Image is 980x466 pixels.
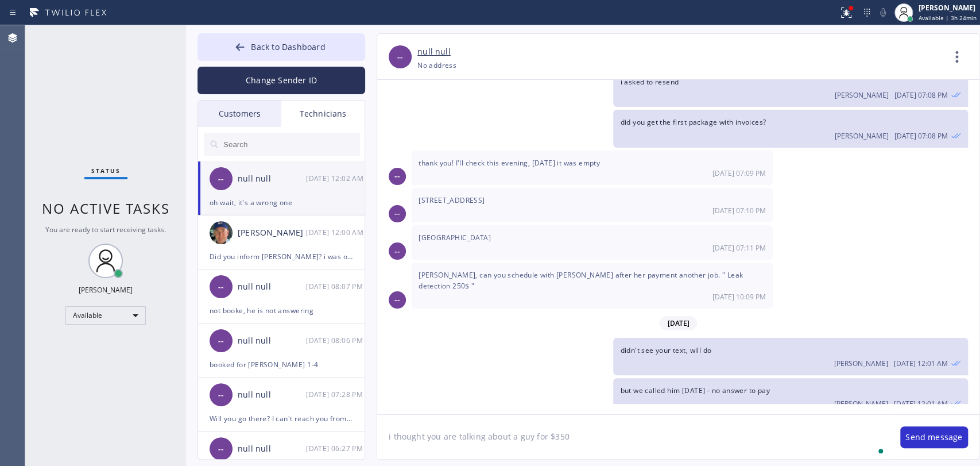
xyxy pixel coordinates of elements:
button: Change Sender ID [197,67,365,94]
div: 08/26/2025 9:10 AM [412,188,773,222]
span: i asked to resend [620,77,679,87]
div: Will you go there? I can't reach you from [DATE] [210,412,353,425]
span: [PERSON_NAME] [835,90,889,100]
span: didn't see your text, will do [620,345,711,355]
span: [PERSON_NAME] [834,359,888,368]
div: null null [238,442,306,456]
span: [DATE] 07:08 PM [894,131,948,141]
span: did you get the first package with invoices? [620,117,766,127]
div: Available [65,306,146,325]
div: Customers [198,101,281,127]
div: 08/26/2025 9:27 AM [306,442,366,455]
span: Back to Dashboard [251,41,325,52]
a: null null [417,45,451,59]
span: -- [218,280,224,294]
button: Send message [900,426,968,448]
div: not booke, he is not answering [210,304,353,317]
span: -- [394,293,400,306]
span: [DATE] 12:01 AM [894,399,948,409]
span: You are ready to start receiving tasks. [45,225,166,234]
span: [DATE] 07:10 PM [712,206,766,215]
span: [PERSON_NAME] [835,131,889,141]
span: -- [394,245,400,258]
div: null null [238,388,306,402]
span: [STREET_ADDRESS] [419,195,485,205]
span: Status [91,167,121,175]
span: -- [218,442,224,456]
div: booked for [PERSON_NAME] 1-4 [210,358,353,371]
button: Back to Dashboard [197,33,365,61]
div: 08/26/2025 9:11 AM [412,225,773,260]
button: Mute [875,5,891,21]
span: -- [218,334,224,348]
img: eb1005bbae17aab9b5e109a2067821b9.jpg [210,221,233,244]
div: 08/26/2025 9:08 AM [613,70,967,107]
div: 08/26/2025 9:08 AM [613,110,967,147]
div: Technicians [281,101,365,127]
span: but we called him [DATE] - no answer to pay [620,386,769,395]
span: thank you! I'll check this evening, [DATE] it was empty [419,158,600,168]
span: -- [397,51,403,64]
span: -- [218,388,224,402]
div: No address [417,59,456,72]
span: [DATE] 07:08 PM [894,90,948,100]
span: Available | 3h 24min [919,14,977,22]
span: -- [218,172,224,186]
span: [PERSON_NAME], can you schedule with [PERSON_NAME] after her payment another job. " Leak detectio... [419,270,743,291]
div: 08/26/2025 9:02 AM [306,172,366,185]
div: 08/26/2025 9:07 AM [306,280,366,293]
div: 08/26/2025 9:01 AM [613,338,967,375]
span: [DATE] 07:09 PM [712,168,766,178]
span: -- [394,207,400,220]
span: [DATE] [659,316,697,330]
div: null null [238,334,306,348]
div: oh wait, it's a wrong one [210,196,353,209]
div: 08/26/2025 9:01 AM [613,378,967,415]
span: [DATE] 10:09 PM [712,292,766,302]
span: [GEOGRAPHIC_DATA] [419,233,491,242]
div: 08/26/2025 9:09 AM [412,263,773,308]
span: No active tasks [42,199,170,218]
div: [PERSON_NAME] [919,3,977,13]
span: [DATE] 12:01 AM [894,359,948,368]
div: 08/26/2025 9:28 AM [306,388,366,401]
div: 08/26/2025 9:06 AM [306,334,366,347]
div: [PERSON_NAME] [79,285,133,295]
span: [PERSON_NAME] [834,399,888,409]
div: [PERSON_NAME] [238,226,306,240]
textarea: To enrich screen reader interactions, please activate Accessibility in Grammarly extension settings [377,415,889,459]
div: 08/26/2025 9:09 AM [412,151,773,185]
input: Search [222,133,360,156]
span: [DATE] 07:11 PM [712,243,766,253]
div: 08/26/2025 9:00 AM [306,226,366,239]
div: null null [238,172,306,186]
div: Did you inform [PERSON_NAME]? i was on lunch [210,250,353,263]
div: null null [238,280,306,294]
span: -- [394,170,400,183]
